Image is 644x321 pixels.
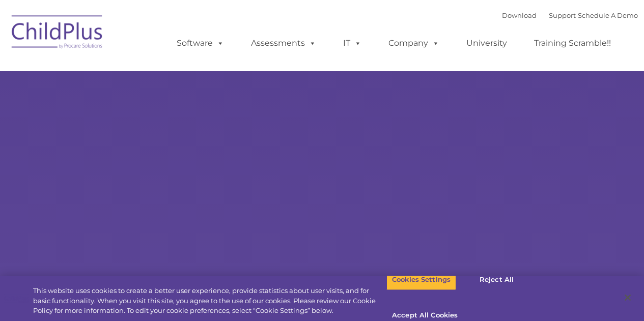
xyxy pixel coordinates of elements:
button: Cookies Settings [386,269,456,290]
img: ChildPlus by Procare Solutions [7,8,108,59]
div: This website uses cookies to create a better user experience, provide statistics about user visit... [33,286,386,316]
a: Software [166,33,234,53]
a: Schedule A Demo [578,11,638,19]
a: Training Scramble!! [524,33,621,53]
a: Support [549,11,576,19]
a: IT [333,33,372,53]
a: Download [502,11,537,19]
a: Assessments [241,33,326,53]
button: Close [617,286,639,309]
a: University [456,33,517,53]
button: Reject All [465,269,528,290]
a: Company [378,33,450,53]
font: | [502,11,638,19]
